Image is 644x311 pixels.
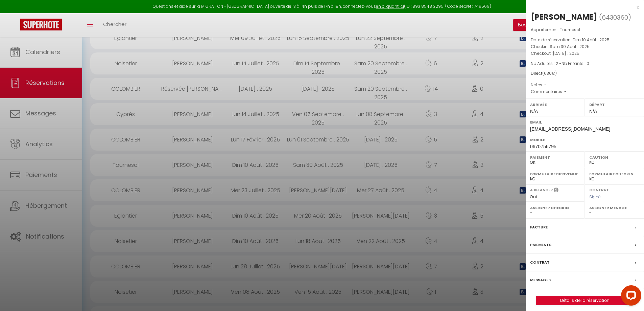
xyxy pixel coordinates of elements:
[544,82,547,88] span: -
[560,27,580,32] span: Tournesol
[544,70,552,76] span: 630
[589,109,597,114] span: N/A
[526,3,639,12] div: x
[531,12,597,22] div: [PERSON_NAME]
[530,187,553,193] label: A relancer
[562,61,589,66] span: Nb Enfants : 0
[530,171,580,177] label: Formulaire Bienvenue
[531,88,639,95] p: Commentaires :
[530,204,580,211] label: Assigner Checkin
[530,119,640,126] label: Email
[542,70,557,76] span: ( €)
[531,37,639,43] p: Date de réservation :
[589,101,640,108] label: Départ
[589,187,609,192] label: Contrat
[550,44,590,49] span: Sam 30 Août . 2025
[564,89,567,94] span: -
[531,26,639,33] p: Appartement :
[530,144,556,149] span: 0670756795
[573,37,610,43] span: Dim 10 Août . 2025
[599,13,631,22] span: ( )
[530,224,548,231] label: Facture
[589,154,640,161] label: Caution
[530,109,538,114] span: N/A
[616,283,644,311] iframe: LiveChat chat widget
[530,276,551,284] label: Messages
[531,82,639,88] p: Notes :
[602,13,628,22] span: 6430360
[589,194,601,200] span: Signé
[531,50,639,57] p: Checkout :
[536,296,634,305] a: Détails de la réservation
[553,50,579,56] span: [DATE] . 2025
[531,70,639,77] div: Direct
[530,136,640,143] label: Mobile
[536,296,634,305] button: Détails de la réservation
[531,61,589,66] span: Nb Adultes : 2 -
[531,43,639,50] p: Checkin :
[530,241,551,248] label: Paiements
[554,187,558,195] i: Sélectionner OUI si vous souhaiter envoyer les séquences de messages post-checkout
[530,259,550,266] label: Contrat
[530,126,610,132] span: [EMAIL_ADDRESS][DOMAIN_NAME]
[589,204,640,211] label: Assigner Menage
[530,101,580,108] label: Arrivée
[589,171,640,177] label: Formulaire Checkin
[530,154,580,161] label: Paiement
